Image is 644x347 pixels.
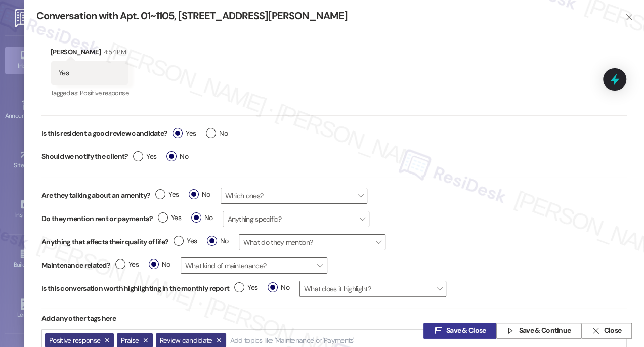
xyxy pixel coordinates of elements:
[158,212,181,223] span: Yes
[41,237,168,247] label: Anything that affects their quality of life?
[434,327,442,335] i: 
[115,259,139,270] span: Yes
[133,151,156,162] span: Yes
[41,213,153,224] label: Do they mention rent or payments?
[41,283,229,294] label: Is this conversation worth highlighting in the monthly report
[149,259,170,270] span: No
[80,89,128,97] span: Positive response
[174,236,197,246] span: Yes
[41,125,167,141] label: Is this resident a good review candidate?
[173,128,196,139] span: Yes
[496,323,581,339] button: Save & Continue
[507,327,514,335] i: 
[41,149,128,164] label: Should we notify the client?
[59,68,69,78] div: Yes
[592,327,599,335] i: 
[604,326,621,336] span: Close
[181,257,327,274] span: What kind of maintenance?
[234,282,257,293] span: Yes
[41,190,150,201] label: Are they talking about an amenity?
[446,326,486,336] span: Save & Close
[581,323,632,339] button: Close
[625,13,633,21] i: 
[207,236,229,246] span: No
[41,260,110,271] label: Maintenance related?
[191,212,213,223] span: No
[519,326,571,336] span: Save & Continue
[221,188,367,204] span: Which ones?
[423,323,496,339] button: Save & Close
[189,189,210,200] span: No
[101,47,126,57] div: 4:54 PM
[36,9,609,23] div: Conversation with Apt. 01~1105, [STREET_ADDRESS][PERSON_NAME]
[41,308,627,329] div: Add any other tags here
[299,281,446,297] span: What does it highlight?
[51,85,128,100] div: Tagged as:
[51,47,128,61] div: [PERSON_NAME]
[239,234,385,250] span: What do they mention?
[166,151,188,162] span: No
[155,189,179,200] span: Yes
[206,128,228,139] span: No
[268,282,289,293] span: No
[223,211,369,227] span: Anything specific?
